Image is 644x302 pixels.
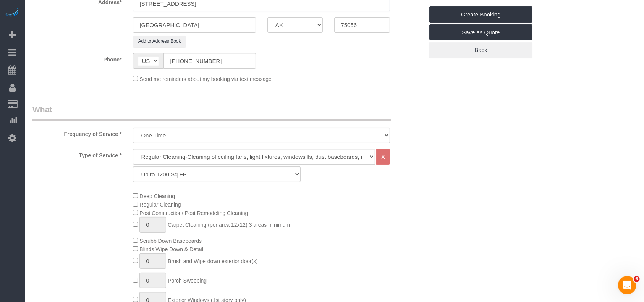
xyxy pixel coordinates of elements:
[32,104,391,121] legend: What
[139,246,204,252] span: Blinds Wipe Down & Detail.
[133,17,256,33] input: City*
[429,24,532,40] a: Save as Quote
[139,202,181,208] span: Regular Cleaning
[5,8,20,18] img: Automaid Logo
[163,53,256,69] input: Phone*
[168,258,258,264] span: Brush and Wipe down exterior door(s)
[168,278,207,284] span: Porch Sweeping
[139,210,248,216] span: Post Construction/ Post Remodeling Cleaning
[133,36,186,47] button: Add to Address Book
[618,276,636,294] iframe: Intercom live chat
[139,76,272,82] span: Send me reminders about my booking via text message
[139,193,175,199] span: Deep Cleaning
[168,222,290,228] span: Carpet Cleaning (per area 12x12) 3 areas minimum
[634,276,640,282] span: 6
[334,17,390,33] input: Zip Code*
[27,53,127,63] label: Phone*
[139,238,202,244] span: Scrubb Down Baseboards
[27,149,127,159] label: Type of Service *
[429,6,532,23] a: Create Booking
[429,42,532,58] a: Back
[27,128,127,138] label: Frequency of Service *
